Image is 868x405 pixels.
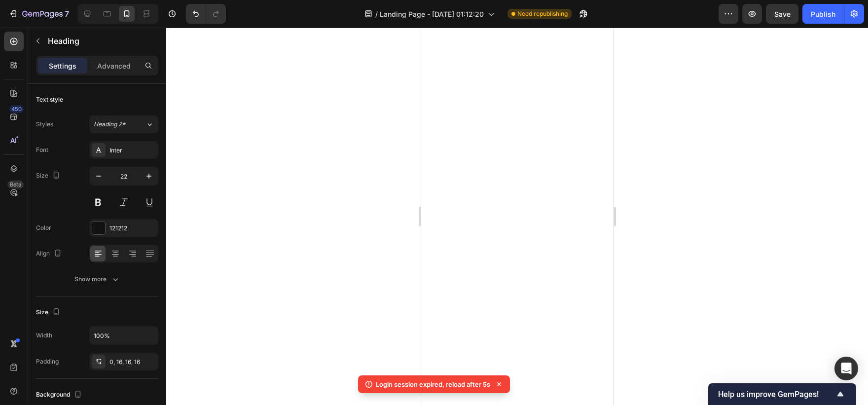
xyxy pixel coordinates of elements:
div: Show more [74,274,120,284]
p: Settings [49,61,76,71]
div: Align [36,247,64,260]
span: Help us improve GemPages! [718,390,834,399]
button: Publish [802,4,844,24]
button: Heading 2* [89,115,158,133]
iframe: Design area [421,28,614,405]
p: Login session expired, reload after 5s [376,379,490,389]
div: Beta [7,181,24,188]
div: Padding [36,357,59,366]
div: Publish [811,9,835,19]
div: Color [36,223,51,232]
div: Background [36,388,84,402]
p: Advanced [97,61,131,71]
button: Show more [36,270,158,288]
p: 7 [65,8,69,20]
div: Open Intercom Messenger [834,357,858,380]
span: Heading 2* [94,120,126,129]
button: Show survey - Help us improve GemPages! [718,388,846,400]
div: Styles [36,120,53,129]
span: / [375,9,378,19]
input: Auto [90,327,158,344]
div: Inter [109,146,156,155]
p: Heading [48,35,154,47]
span: Save [774,10,791,18]
div: Size [36,169,62,183]
span: Need republishing [517,9,568,18]
div: 121212 [109,224,156,233]
div: Width [36,331,52,340]
span: Landing Page - [DATE] 01:12:20 [380,9,484,19]
div: Font [36,146,48,154]
div: Size [36,306,62,319]
div: Undo/Redo [186,4,226,24]
div: 450 [9,105,24,113]
div: Text style [36,95,63,104]
button: 7 [4,4,73,24]
button: Save [766,4,798,24]
div: 0, 16, 16, 16 [109,358,156,367]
